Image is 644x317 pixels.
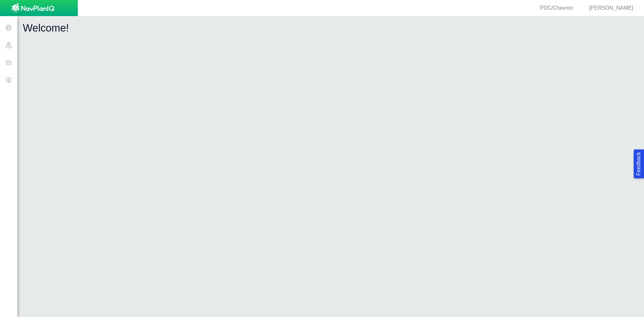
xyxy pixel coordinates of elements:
[11,3,54,14] img: UrbanGroupSolutionsTheme$USG_Images$logo.png
[581,4,636,12] div: [PERSON_NAME]
[23,21,639,35] h1: Welcome!
[589,5,633,11] span: [PERSON_NAME]
[634,149,644,178] button: Feedback
[540,5,573,11] span: PDC/Chevron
